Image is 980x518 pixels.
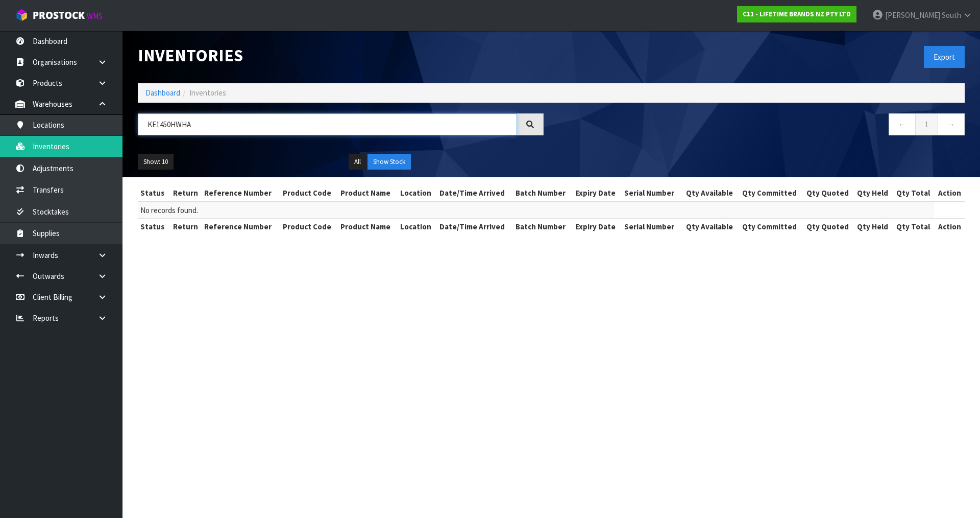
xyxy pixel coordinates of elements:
th: Date/Time Arrived [437,185,513,201]
th: Product Name [338,185,398,201]
th: Qty Committed [738,219,802,235]
th: Qty Quoted [802,185,853,201]
strong: C11 - LIFETIME BRANDS NZ PTY LTD [743,10,851,18]
th: Qty Available [681,185,737,201]
a: Dashboard [145,88,180,98]
th: Batch Number [513,219,573,235]
a: → [938,113,965,135]
button: Show: 10 [138,154,174,170]
th: Status [138,185,169,201]
th: Return [169,185,202,201]
th: Product Name [338,219,398,235]
th: Expiry Date [573,219,622,235]
th: Reference Number [202,219,280,235]
th: Action [934,185,965,201]
th: Location [398,219,437,235]
th: Reference Number [202,185,280,201]
a: ← [889,113,916,135]
th: Qty Held [853,219,893,235]
span: South [942,10,961,20]
th: Qty Total [892,185,934,201]
small: WMS [87,11,103,21]
th: Location [398,185,437,201]
nav: Page navigation [559,113,965,138]
th: Qty Committed [738,185,802,201]
th: Action [934,219,965,235]
span: Inventories [189,88,226,98]
button: Export [924,46,965,68]
th: Product Code [280,219,338,235]
th: Date/Time Arrived [437,219,513,235]
th: Expiry Date [573,185,622,201]
a: C11 - LIFETIME BRANDS NZ PTY LTD [737,6,856,22]
a: 1 [915,113,938,135]
th: Status [138,219,169,235]
button: Show Stock [367,154,411,170]
span: [PERSON_NAME] [885,10,940,20]
th: Serial Number [622,185,681,201]
th: Qty Quoted [802,219,853,235]
span: ProStock [33,9,85,22]
th: Batch Number [513,185,573,201]
th: Qty Held [853,185,893,201]
th: Qty Available [681,219,737,235]
img: cube-alt.png [15,9,28,21]
input: Search inventories [138,113,517,135]
th: Serial Number [622,219,681,235]
h1: Inventories [138,46,544,65]
button: All [349,154,366,170]
td: No records found. [138,202,934,219]
th: Return [169,219,202,235]
th: Qty Total [892,219,934,235]
th: Product Code [280,185,338,201]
